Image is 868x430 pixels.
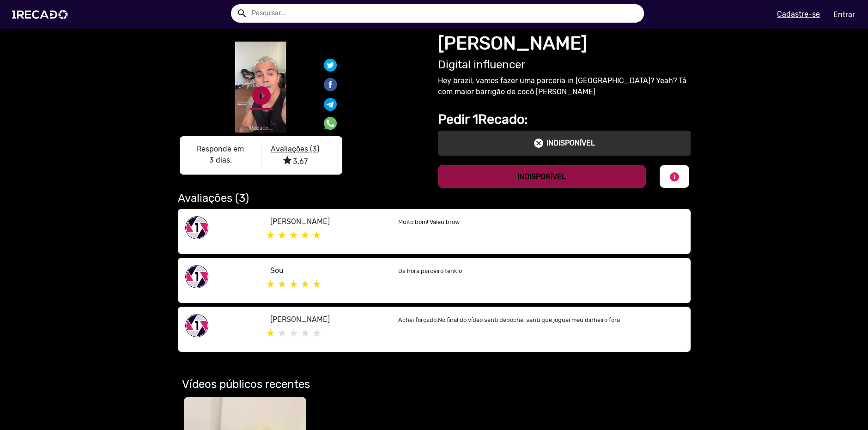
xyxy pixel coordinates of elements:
[324,98,337,111] img: Compartilhe no telegram
[438,75,691,97] p: Hey brazil, vamos fazer uma parceria in [GEOGRAPHIC_DATA]? Yeah? Tá com maior barrigão de cocô [P...
[282,157,308,166] span: 3.67
[209,156,232,164] b: 3 dias.
[324,117,337,130] img: Compartilhe no whatsapp
[324,115,337,124] i: Share on WhatsApp
[546,138,595,149] p: INDISPONÍVEL
[324,59,337,72] img: Compartilhe no twitter
[533,138,544,149] mat-icon: cancel
[271,145,319,153] u: Avaliações (3)
[187,144,254,155] p: Responde em
[398,218,460,225] small: Muito bom! Valeu brow
[185,216,208,239] img: share-1recado.png
[777,10,820,18] u: Cadastre-se
[245,4,644,23] input: Pesquisar...
[324,97,337,105] i: Share on Telegram
[669,171,680,182] mat-icon: info
[438,58,691,72] h2: Digital influencer
[237,8,248,19] mat-icon: Example home icon
[323,77,338,92] img: Compartilhe no facebook
[233,5,249,21] button: Example home icon
[282,155,293,166] i: star
[270,265,384,276] p: Sou
[185,314,208,337] img: share-1recado.png
[182,378,686,391] h3: Vídeos públicos recentes
[517,172,566,181] b: INDISPONÍVEL
[178,192,691,205] h2: Avaliações (3)
[398,267,462,274] small: Da hora parceiro tenkio
[250,85,273,107] a: play_circle_filled
[324,60,337,69] i: Share on Twitter
[827,6,861,23] a: Entrar
[323,77,338,85] i: Share on Facebook
[180,42,341,133] video: S1RECADO vídeos dedicados para fãs e empresas
[438,165,646,188] button: INDISPONÍVEL
[398,316,620,323] small: Achei forçado,No final do vídeo senti deboche, senti que joguei meu dinheiro fora
[438,32,691,55] h1: [PERSON_NAME]
[270,216,384,227] p: [PERSON_NAME]
[438,111,691,127] h2: Pedir 1Recado:
[270,314,384,325] p: [PERSON_NAME]
[185,265,208,288] img: share-1recado.png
